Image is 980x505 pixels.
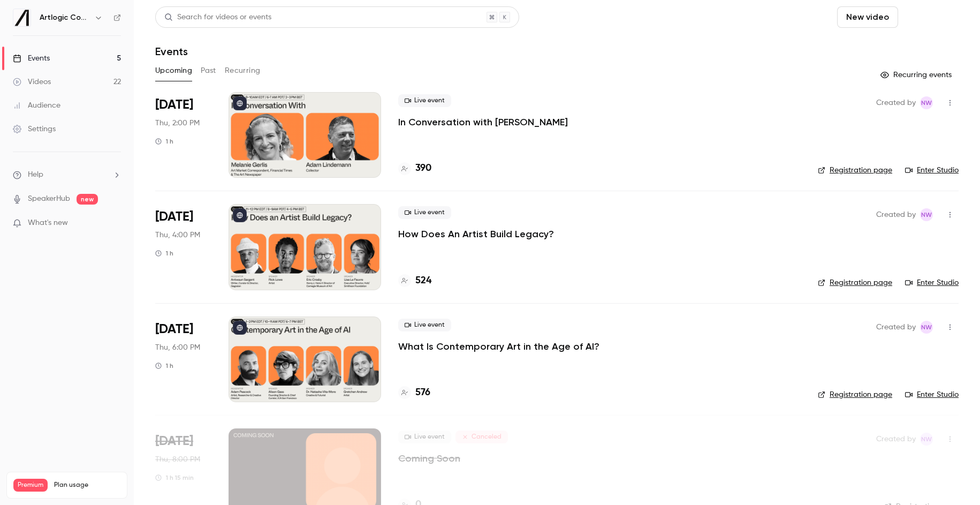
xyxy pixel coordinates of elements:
[398,206,451,219] span: Live event
[921,433,932,446] span: NW
[28,193,70,205] a: SpeakerHub
[920,321,933,334] span: Natasha Whiffin
[13,100,60,111] div: Audience
[920,208,933,221] span: Natasha Whiffin
[28,217,68,229] span: What's new
[155,454,200,465] span: Thu, 8:00 PM
[155,118,200,129] span: Thu, 2:00 PM
[155,321,193,338] span: [DATE]
[398,274,431,288] a: 524
[54,481,120,489] span: Plan usage
[818,165,892,176] a: Registration page
[77,194,98,205] span: new
[415,274,431,288] h4: 524
[905,277,959,288] a: Enter Studio
[155,249,173,258] div: 1 h
[902,6,959,28] button: Schedule
[40,12,90,23] h6: Artlogic Connect 2025
[155,361,173,370] div: 1 h
[155,230,200,240] span: Thu, 4:00 PM
[155,433,193,450] span: [DATE]
[398,340,599,353] a: What Is Contemporary Art in the Age of AI?
[920,96,933,109] span: Natasha Whiffin
[818,277,892,288] a: Registration page
[876,208,916,221] span: Created by
[415,161,431,176] h4: 390
[155,137,173,146] div: 1 h
[13,9,31,26] img: Artlogic Connect 2025
[398,228,554,240] a: How Does An Artist Build Legacy?
[455,431,508,443] span: Canceled
[155,45,188,58] h1: Events
[28,169,43,180] span: Help
[818,389,892,400] a: Registration page
[155,96,193,114] span: [DATE]
[398,116,568,129] a: In Conversation with [PERSON_NAME]
[13,479,48,492] span: Premium
[13,77,51,87] div: Videos
[155,92,211,178] div: Sep 18 Thu, 2:00 PM (Europe/London)
[155,62,192,79] button: Upcoming
[155,208,193,225] span: [DATE]
[398,319,451,331] span: Live event
[398,386,430,400] a: 576
[164,12,271,23] div: Search for videos or events
[201,62,216,79] button: Past
[876,66,959,84] button: Recurring events
[921,321,932,334] span: NW
[398,452,460,465] a: Coming Soon
[905,165,959,176] a: Enter Studio
[920,433,933,446] span: Natasha Whiffin
[415,386,430,400] h4: 576
[155,342,200,353] span: Thu, 6:00 PM
[225,62,261,79] button: Recurring
[155,473,194,482] div: 1 h 15 min
[876,433,916,446] span: Created by
[876,321,916,334] span: Created by
[921,96,932,109] span: NW
[905,389,959,400] a: Enter Studio
[921,208,932,221] span: NW
[155,204,211,290] div: Sep 18 Thu, 4:00 PM (Europe/London)
[13,53,50,64] div: Events
[398,431,451,443] span: Live event
[155,316,211,402] div: Sep 18 Thu, 6:00 PM (Europe/London)
[398,94,451,107] span: Live event
[13,124,56,134] div: Settings
[13,169,121,180] li: help-dropdown-opener
[398,161,431,176] a: 390
[837,6,898,28] button: New video
[108,218,121,228] iframe: Noticeable Trigger
[876,96,916,109] span: Created by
